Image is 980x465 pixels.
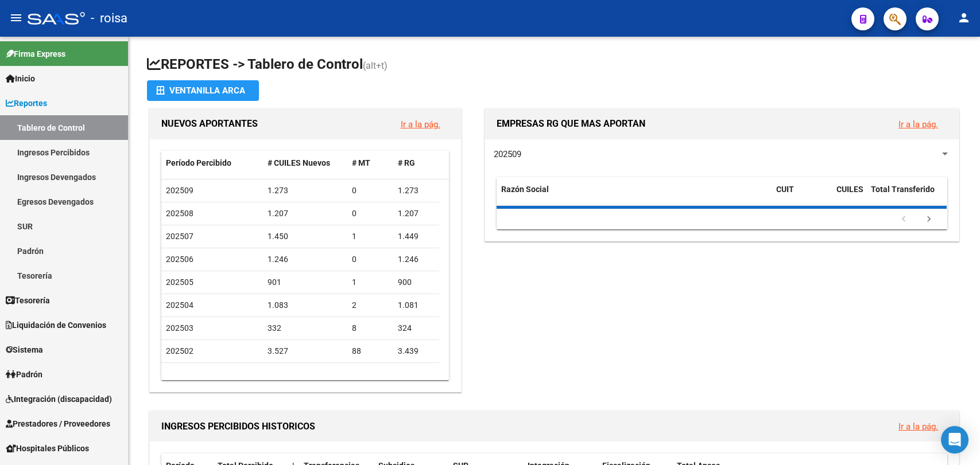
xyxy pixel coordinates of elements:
[166,209,193,218] span: 202508
[398,276,435,289] div: 900
[347,151,393,175] datatable-header-cell: # MT
[6,417,110,430] span: Prestadores / Proveedores
[147,80,259,101] button: Ventanilla ARCA
[352,276,389,289] div: 1
[352,158,370,167] span: # MT
[268,322,343,335] div: 332
[6,442,89,455] span: Hospitales Públicos
[6,343,43,356] span: Sistema
[871,185,935,194] span: Total Transferido
[352,253,389,266] div: 0
[161,151,263,175] datatable-header-cell: Período Percibido
[6,72,35,85] span: Inicio
[6,294,50,307] span: Tesorería
[268,158,330,167] span: # CUILES Nuevos
[497,118,645,129] span: EMPRESAS RG QUE MAS APORTAN
[398,345,435,358] div: 3.439
[268,230,343,243] div: 1.450
[6,393,112,405] span: Integración (discapacidad)
[352,184,389,197] div: 0
[898,421,938,432] a: Ir a la pág.
[268,276,343,289] div: 901
[918,213,940,226] a: go to next page
[497,177,772,215] datatable-header-cell: Razón Social
[401,119,440,130] a: Ir a la pág.
[398,322,435,335] div: 324
[501,185,549,194] span: Razón Social
[161,421,315,432] span: INGRESOS PERCIBIDOS HISTORICOS
[836,185,863,194] span: CUILES
[166,278,193,287] span: 202505
[398,184,435,197] div: 1.273
[91,6,127,31] span: - roisa
[776,185,794,194] span: CUIT
[898,119,938,130] a: Ir a la pág.
[166,346,193,355] span: 202502
[832,177,866,215] datatable-header-cell: CUILES
[398,253,435,266] div: 1.246
[166,186,193,195] span: 202509
[393,151,439,175] datatable-header-cell: # RG
[866,177,947,215] datatable-header-cell: Total Transferido
[268,207,343,220] div: 1.207
[494,149,521,159] span: 202509
[352,299,389,312] div: 2
[6,48,65,60] span: Firma Express
[268,253,343,266] div: 1.246
[268,299,343,312] div: 1.083
[957,11,971,25] mat-icon: person
[889,114,947,135] button: Ir a la pág.
[263,151,347,175] datatable-header-cell: # CUILES Nuevos
[398,158,415,167] span: # RG
[893,213,915,226] a: go to previous page
[166,158,231,167] span: Período Percibido
[352,345,389,358] div: 88
[6,97,47,110] span: Reportes
[352,322,389,335] div: 8
[268,345,343,358] div: 3.527
[166,255,193,264] span: 202506
[6,368,42,381] span: Padrón
[166,323,193,333] span: 202503
[772,177,832,215] datatable-header-cell: CUIT
[398,299,435,312] div: 1.081
[392,114,450,135] button: Ir a la pág.
[363,60,388,71] span: (alt+t)
[147,55,962,75] h1: REPORTES -> Tablero de Control
[889,416,947,437] button: Ir a la pág.
[941,426,969,454] div: Open Intercom Messenger
[161,118,258,129] span: NUEVOS APORTANTES
[9,11,23,25] mat-icon: menu
[352,230,389,243] div: 1
[268,184,343,197] div: 1.273
[166,300,193,310] span: 202504
[166,232,193,241] span: 202507
[156,80,250,101] div: Ventanilla ARCA
[398,230,435,243] div: 1.449
[352,207,389,220] div: 0
[398,207,435,220] div: 1.207
[6,319,106,331] span: Liquidación de Convenios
